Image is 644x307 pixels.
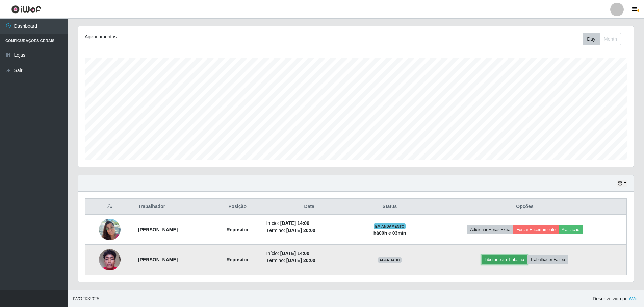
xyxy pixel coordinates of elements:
[527,255,568,264] button: Trabalhador Faltou
[85,33,305,40] div: Agendamentos
[213,199,262,215] th: Posição
[73,296,85,301] span: IWOF
[262,199,356,215] th: Data
[280,220,309,226] time: [DATE] 14:00
[266,257,352,264] li: Término:
[226,257,248,262] strong: Repositor
[266,220,352,227] li: Início:
[138,227,178,232] strong: [PERSON_NAME]
[73,295,101,302] span: © 2025 .
[374,223,406,229] span: EM ANDAMENTO
[266,227,352,234] li: Término:
[513,225,559,234] button: Forçar Encerramento
[583,33,621,45] div: First group
[583,33,600,45] button: Day
[280,251,309,256] time: [DATE] 14:00
[423,199,626,215] th: Opções
[629,296,639,301] a: iWof
[226,227,248,232] strong: Repositor
[593,295,639,302] span: Desenvolvido por
[378,257,402,263] span: AGENDADO
[99,215,121,244] img: 1749309243937.jpeg
[286,228,315,233] time: [DATE] 20:00
[583,33,627,45] div: Toolbar with button groups
[138,257,178,262] strong: [PERSON_NAME]
[356,199,423,215] th: Status
[559,225,583,234] button: Avaliação
[266,250,352,257] li: Início:
[373,230,406,236] strong: há 00 h e 03 min
[599,33,621,45] button: Month
[467,225,513,234] button: Adicionar Horas Extra
[11,5,41,14] img: CoreUI Logo
[286,258,315,263] time: [DATE] 20:00
[99,245,121,274] img: 1755089354711.jpeg
[482,255,527,264] button: Liberar para Trabalho
[134,199,213,215] th: Trabalhador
